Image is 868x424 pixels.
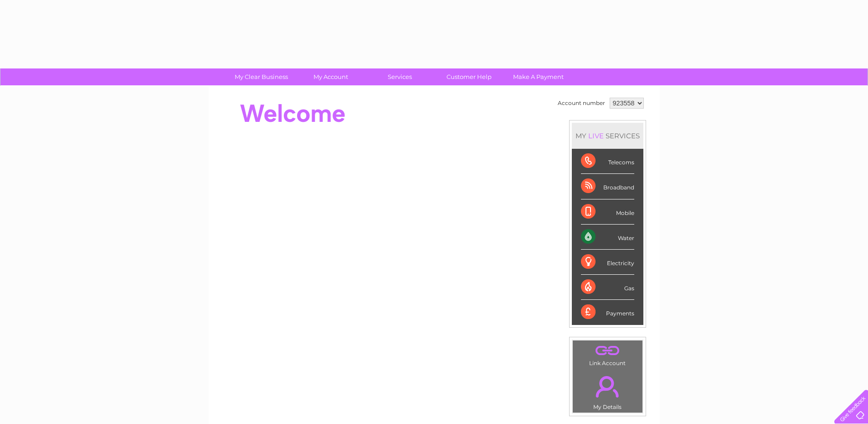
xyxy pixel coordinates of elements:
[293,68,368,85] a: My Account
[586,131,606,140] div: LIVE
[581,250,634,275] div: Electricity
[362,68,437,85] a: Services
[431,68,507,85] a: Customer Help
[581,275,634,300] div: Gas
[501,68,576,85] a: Make A Payment
[581,300,634,325] div: Payments
[572,368,643,413] td: My Details
[572,123,643,149] div: MY SERVICES
[555,95,607,111] td: Account number
[575,371,640,403] a: .
[224,68,299,85] a: My Clear Business
[581,225,634,250] div: Water
[575,343,640,359] a: .
[581,199,634,225] div: Mobile
[572,340,643,369] td: Link Account
[581,174,634,199] div: Broadband
[581,149,634,174] div: Telecoms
